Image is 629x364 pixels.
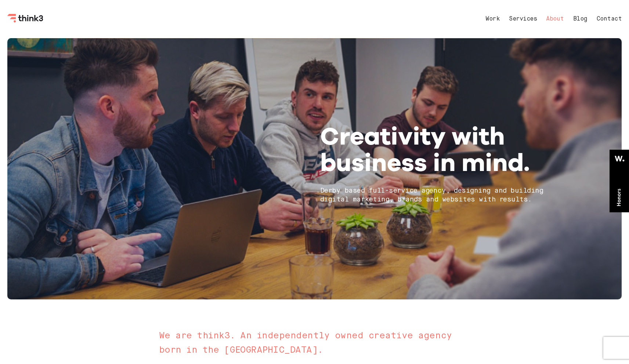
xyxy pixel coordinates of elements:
h2: We are think3. An independently owned creative agency born in the [GEOGRAPHIC_DATA]. [159,329,470,357]
a: Contact [597,16,622,22]
a: Think3 Logo [7,17,44,24]
h1: Creativity with business in mind. [320,123,554,175]
a: Work [485,16,500,22]
a: Services [509,16,537,22]
a: About [546,16,564,22]
a: Blog [573,16,588,22]
h2: Derby based full-service agency, designing and building digital marketing, brands and websites wi... [320,186,554,204]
